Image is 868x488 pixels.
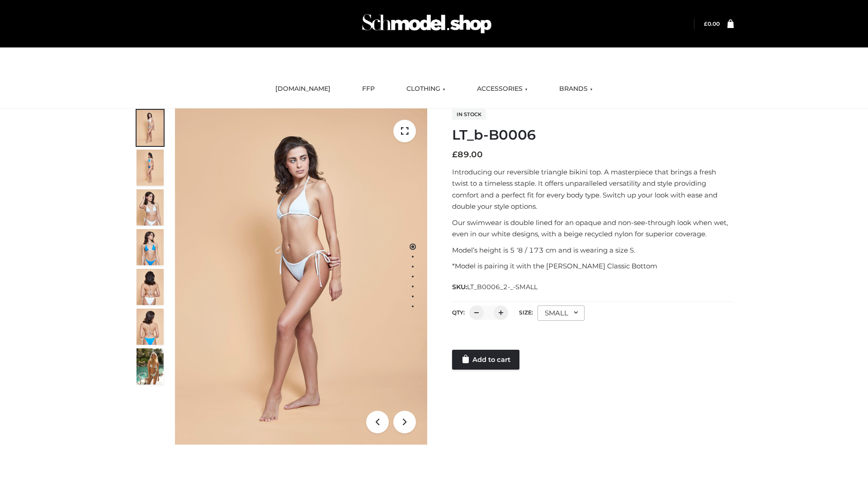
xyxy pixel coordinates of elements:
[452,244,734,256] p: Model’s height is 5 ‘8 / 173 cm and is wearing a size S.
[538,305,585,321] div: SMALL
[452,150,483,160] bdi: 89.00
[452,260,734,272] p: *Model is pairing it with the [PERSON_NAME] Classic Bottom
[452,217,734,240] p: Our swimwear is double lined for an opaque and non-see-through look when wet, even in our white d...
[137,189,164,225] img: ArielClassicBikiniTop_CloudNine_AzureSky_OW114ECO_3-scaled.jpg
[552,79,599,99] a: BRANDS
[704,20,720,27] a: £0.00
[704,20,720,27] bdi: 0.00
[452,109,486,120] span: In stock
[359,6,495,42] img: Schmodel Admin 964
[137,269,164,305] img: ArielClassicBikiniTop_CloudNine_AzureSky_OW114ECO_7-scaled.jpg
[137,229,164,265] img: ArielClassicBikiniTop_CloudNine_AzureSky_OW114ECO_4-scaled.jpg
[137,150,164,186] img: ArielClassicBikiniTop_CloudNine_AzureSky_OW114ECO_2-scaled.jpg
[137,110,164,146] img: ArielClassicBikiniTop_CloudNine_AzureSky_OW114ECO_1-scaled.jpg
[452,150,458,160] span: £
[470,79,534,99] a: ACCESSORIES
[452,282,538,292] span: SKU:
[269,79,337,99] a: [DOMAIN_NAME]
[467,283,538,291] span: LT_B0006_2-_-SMALL
[452,309,465,316] label: QTY:
[704,20,708,27] span: £
[519,309,533,316] label: Size:
[452,350,519,370] a: Add to cart
[452,166,734,212] p: Introducing our reversible triangle bikini top. A masterpiece that brings a fresh twist to a time...
[175,108,427,445] img: ArielClassicBikiniTop_CloudNine_AzureSky_OW114ECO_1
[137,348,164,385] img: Arieltop_CloudNine_AzureSky2.jpg
[452,127,734,143] h1: LT_b-B0006
[400,79,452,99] a: CLOTHING
[355,79,382,99] a: FFP
[137,309,164,345] img: ArielClassicBikiniTop_CloudNine_AzureSky_OW114ECO_8-scaled.jpg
